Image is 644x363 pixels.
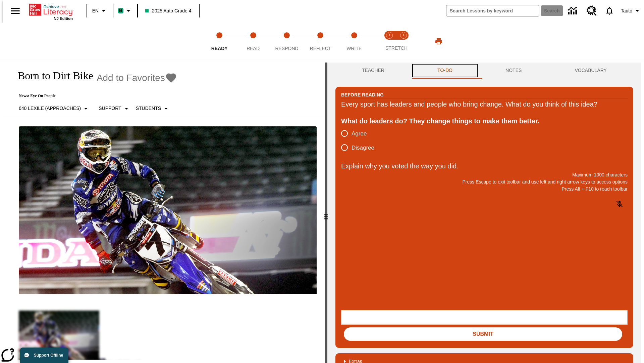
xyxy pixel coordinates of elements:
p: 640 Lexile (Approaches) [19,105,81,112]
p: Explain why you voted the way you did. [341,161,628,171]
span: STRETCH [385,45,408,51]
p: Support [99,105,121,112]
button: Teacher [335,63,411,79]
text: 2 [402,34,404,37]
button: Submit [344,327,622,341]
text: 1 [388,34,390,37]
span: Support Offline [34,353,63,358]
button: Support Offline [20,348,68,363]
h2: Before Reading [341,91,384,98]
button: Print [428,35,449,47]
a: Resource Center, Will open in new tab [583,2,601,20]
span: Reflect [310,46,331,51]
button: Select Lexile, 640 Lexile (Approaches) [16,103,93,115]
input: search field [446,5,539,16]
img: Motocross racer James Stewart flies through the air on his dirt bike. [19,126,317,294]
p: Students [136,105,161,112]
a: Data Center [564,2,583,20]
a: Notifications [601,2,618,19]
span: Write [346,46,362,51]
button: Write step 5 of 5 [335,23,374,60]
div: reading [3,63,325,360]
button: Scaffolds, Support [96,103,133,115]
button: Stretch Respond step 2 of 2 [394,23,413,60]
button: Click to activate and allow voice recognition [611,196,628,212]
p: Press Escape to exit toolbar and use left and right arrow keys to access options [341,178,628,186]
div: poll [341,126,380,155]
button: Open side menu [5,1,25,21]
h1: Born to Dirt Bike [11,70,93,82]
span: Tauto [621,7,632,14]
span: B [119,6,122,15]
span: Ready [211,46,228,51]
button: TO-DO [411,63,479,79]
span: EN [92,7,99,14]
p: News: Eye On People [11,93,177,98]
div: Press Enter or Spacebar and then press right and left arrow keys to move the slider [325,63,327,363]
button: Read step 2 of 5 [233,23,272,60]
div: Every sport has leaders and people who bring change. What do you think of this idea? [341,99,628,110]
div: Instructional Panel Tabs [335,63,633,79]
span: 2025 Auto Grade 4 [145,7,192,14]
button: VOCABULARY [548,63,633,79]
button: Boost Class color is mint green. Change class color [115,5,135,17]
span: Read [247,46,260,51]
span: Agree [352,129,367,138]
p: Press Alt + F10 to reach toolbar [341,186,628,193]
button: Reflect step 4 of 5 [301,23,340,60]
div: What do leaders do? They change things to make them better. [341,116,628,126]
span: Disagree [352,144,374,152]
button: Profile/Settings [618,5,644,17]
span: Add to Favorites [97,73,165,83]
button: Language: EN, Select a language [89,5,111,17]
body: Explain why you voted the way you did. Maximum 1000 characters Press Alt + F10 to reach toolbar P... [3,5,98,11]
button: Stretch Read step 1 of 2 [380,23,399,60]
div: activity [327,63,641,363]
span: NJ Edition [54,16,73,21]
button: Select Student [133,103,173,115]
span: Respond [275,46,298,51]
button: Add to Favorites - Born to Dirt Bike [97,72,177,84]
p: Maximum 1000 characters [341,171,628,178]
button: Respond step 3 of 5 [267,23,306,60]
div: Home [29,2,73,21]
button: NOTES [479,63,548,79]
button: Ready step 1 of 5 [200,23,239,60]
